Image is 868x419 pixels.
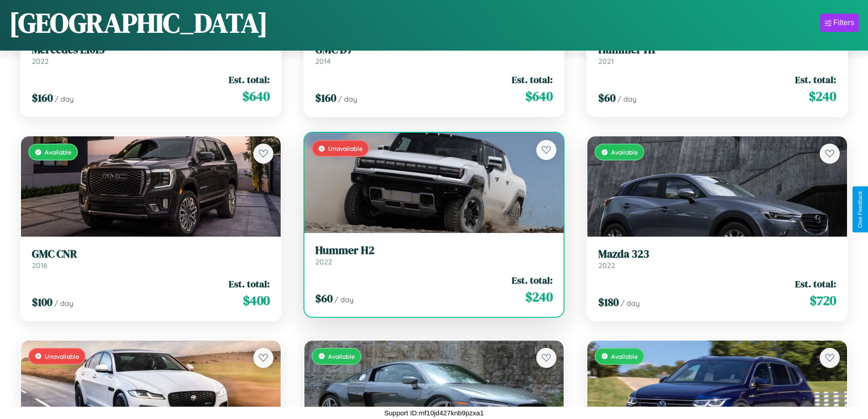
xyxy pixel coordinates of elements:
[598,57,614,66] span: 2021
[384,407,483,419] p: Support ID: mf10jd427knb9pzxa1
[611,352,638,360] span: Available
[32,57,49,66] span: 2022
[338,94,357,103] span: / day
[621,299,640,308] span: / day
[315,90,336,105] span: $ 160
[598,295,619,310] span: $ 180
[857,191,863,228] div: Give Feedback
[54,299,73,308] span: / day
[45,148,72,156] span: Available
[55,94,74,103] span: / day
[598,248,836,270] a: Mazda 3232022
[598,261,615,270] span: 2022
[598,248,836,261] h3: Mazda 323
[512,73,553,86] span: Est. total:
[32,43,270,66] a: Mercedes L10132022
[809,87,836,105] span: $ 240
[315,244,553,257] h3: Hummer H2
[833,18,854,27] div: Filters
[525,87,553,105] span: $ 640
[229,73,270,86] span: Est. total:
[32,248,270,270] a: GMC CNR2016
[315,43,553,66] a: GMC D72014
[9,4,268,41] h1: [GEOGRAPHIC_DATA]
[315,244,553,266] a: Hummer H22022
[512,274,553,287] span: Est. total:
[32,261,47,270] span: 2016
[795,277,836,290] span: Est. total:
[810,291,836,310] span: $ 720
[32,295,52,310] span: $ 100
[32,248,270,261] h3: GMC CNR
[328,145,363,152] span: Unavailable
[315,291,333,306] span: $ 60
[598,43,836,66] a: Hummer H12021
[795,73,836,86] span: Est. total:
[820,14,859,32] button: Filters
[525,288,553,306] span: $ 240
[229,277,270,290] span: Est. total:
[315,57,331,66] span: 2014
[32,90,53,105] span: $ 160
[45,352,79,360] span: Unavailable
[598,90,616,105] span: $ 60
[315,257,332,266] span: 2022
[617,94,637,103] span: / day
[334,295,354,304] span: / day
[242,87,270,105] span: $ 640
[328,352,355,360] span: Available
[243,291,270,310] span: $ 400
[611,148,638,156] span: Available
